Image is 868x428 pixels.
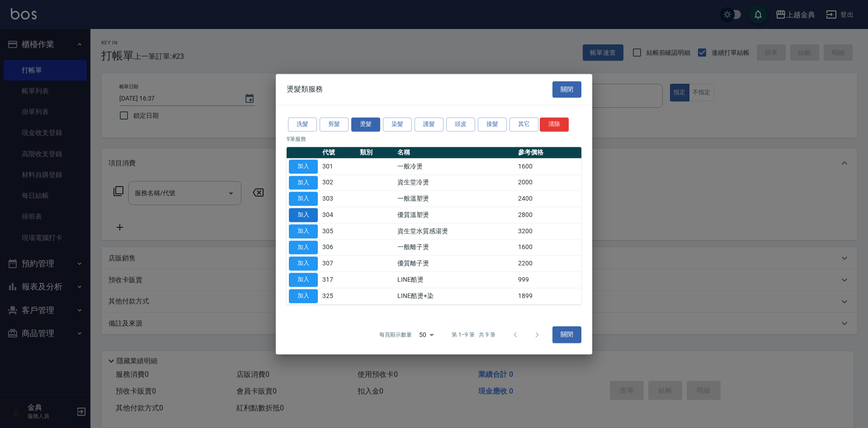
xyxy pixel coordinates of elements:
th: 名稱 [395,147,516,159]
button: 其它 [509,117,538,131]
td: 優質離子燙 [395,255,516,272]
td: 303 [320,191,358,207]
p: 第 1–9 筆 共 9 筆 [452,331,495,339]
button: 加入 [289,257,318,271]
td: 317 [320,272,358,288]
button: 剪髮 [320,117,349,131]
td: 306 [320,239,358,255]
button: 清除 [540,117,569,131]
td: LINE酷燙 [395,272,516,288]
td: 優質溫塑燙 [395,207,516,223]
button: 加入 [289,159,318,173]
p: 每頁顯示數量 [379,331,412,339]
td: 3200 [516,223,581,240]
td: 一般溫塑燙 [395,191,516,207]
button: 加入 [289,240,318,255]
button: 加入 [289,176,318,190]
button: 護髮 [415,117,443,131]
td: 301 [320,159,358,175]
button: 加入 [289,224,318,238]
td: 1600 [516,239,581,255]
td: 2200 [516,255,581,272]
div: 50 [415,322,437,347]
button: 關閉 [552,81,581,98]
button: 頭皮 [446,117,475,131]
td: 資生堂水質感湯燙 [395,223,516,240]
td: 325 [320,288,358,304]
td: 304 [320,207,358,223]
td: 2400 [516,191,581,207]
td: 305 [320,223,358,240]
p: 9 筆服務 [287,135,581,143]
td: 999 [516,272,581,288]
span: 燙髮類服務 [287,85,323,94]
td: 1899 [516,288,581,304]
button: 加入 [289,289,318,303]
td: 307 [320,255,358,272]
button: 加入 [289,208,318,222]
button: 關閉 [552,327,581,343]
td: LINE酷燙+染 [395,288,516,304]
th: 代號 [320,147,358,159]
td: 1600 [516,159,581,175]
td: 2000 [516,174,581,191]
th: 類別 [358,147,395,159]
button: 接髮 [478,117,507,131]
td: 2800 [516,207,581,223]
button: 染髮 [383,117,412,131]
button: 燙髮 [351,117,380,131]
button: 洗髮 [288,117,317,131]
td: 一般離子燙 [395,239,516,255]
td: 302 [320,174,358,191]
th: 參考價格 [516,147,581,159]
td: 一般冷燙 [395,159,516,175]
button: 加入 [289,192,318,206]
td: 資生堂冷燙 [395,174,516,191]
button: 加入 [289,273,318,287]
